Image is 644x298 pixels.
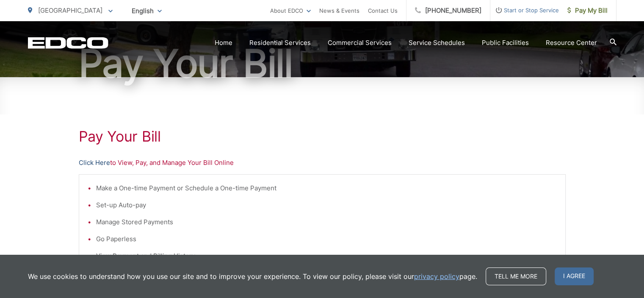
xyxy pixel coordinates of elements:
[249,38,311,48] a: Residential Services
[482,38,529,48] a: Public Facilities
[368,6,398,16] a: Contact Us
[215,38,232,48] a: Home
[125,3,168,18] span: English
[28,37,108,49] a: EDCD logo. Return to the homepage.
[79,128,566,145] h1: Pay Your Bill
[319,6,359,16] a: News & Events
[38,6,102,14] span: [GEOGRAPHIC_DATA]
[96,251,557,261] li: View Payment and Billing History
[28,271,477,281] p: We use cookies to understand how you use our site and to improve your experience. To view our pol...
[486,267,546,285] a: Tell me more
[79,158,566,168] p: to View, Pay, and Manage Your Bill Online
[96,234,557,244] li: Go Paperless
[79,158,110,168] a: Click Here
[546,38,597,48] a: Resource Center
[96,200,557,210] li: Set-up Auto-pay
[270,6,311,16] a: About EDCO
[414,271,459,281] a: privacy policy
[409,38,465,48] a: Service Schedules
[96,183,557,193] li: Make a One-time Payment or Schedule a One-time Payment
[28,42,616,85] h1: Pay Your Bill
[567,6,608,16] span: Pay My Bill
[96,217,557,227] li: Manage Stored Payments
[555,267,594,285] span: I agree
[328,38,392,48] a: Commercial Services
